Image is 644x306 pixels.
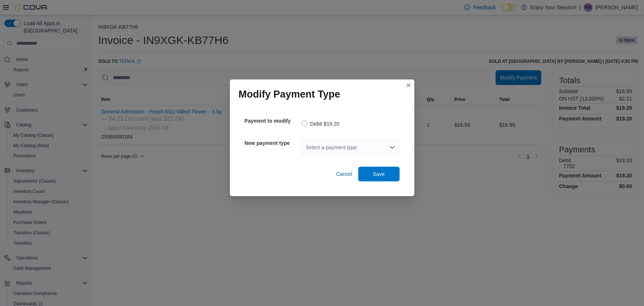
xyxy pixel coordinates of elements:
h1: Modify Payment Type [239,88,341,100]
h5: Payment to modify [245,113,300,128]
label: Debit $19.20 [302,119,340,128]
h5: New payment type [245,136,300,150]
span: Cancel [336,170,352,178]
button: Closes this modal window [404,81,413,90]
button: Open list of options [389,144,395,150]
button: Cancel [333,167,355,181]
button: Save [358,167,400,181]
span: Save [373,170,385,178]
input: Accessible screen reader label [306,143,307,152]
